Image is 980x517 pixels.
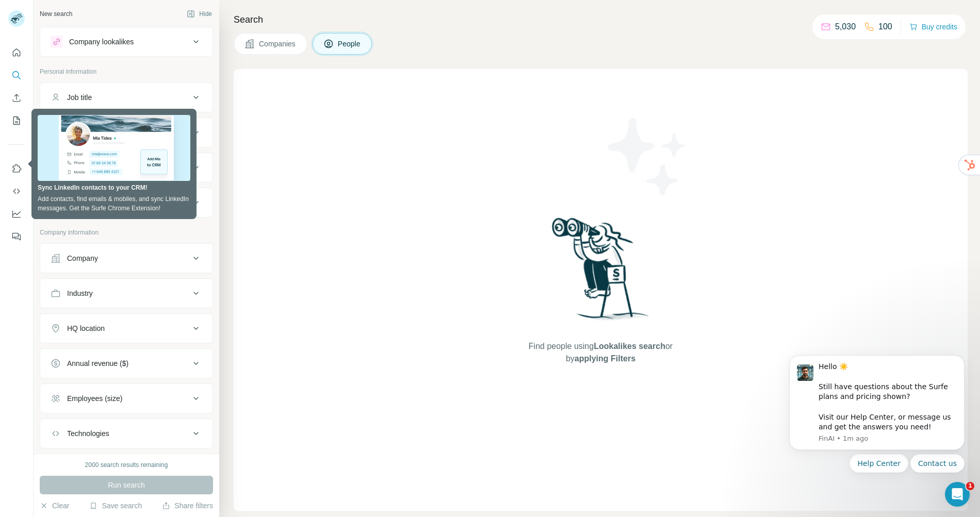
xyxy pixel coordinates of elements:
[40,228,213,237] p: Company information
[835,21,856,33] p: 5,030
[67,162,105,173] div: Department
[8,111,25,130] button: My lists
[8,66,25,85] button: Search
[966,482,974,490] span: 1
[85,460,168,470] div: 2000 search results remaining
[8,159,25,178] button: Use Surfe on LinkedIn
[40,190,213,215] button: Personal location
[40,281,213,306] button: Industry
[40,246,213,271] button: Company
[40,155,213,180] button: Department
[67,92,92,103] div: Job title
[8,89,25,107] button: Enrich CSV
[67,127,95,138] div: Seniority
[40,351,213,376] button: Annual revenue ($)
[67,393,122,404] div: Employees (size)
[40,29,213,54] button: Company lookalikes
[575,354,635,363] span: applying Filters
[40,85,213,110] button: Job title
[945,482,970,507] iframe: Intercom live chat
[179,6,219,22] button: Hide
[89,501,142,511] button: Save search
[67,428,109,439] div: Technologies
[67,253,98,263] div: Company
[40,421,213,446] button: Technologies
[909,20,957,34] button: Buy credits
[8,182,25,201] button: Use Surfe API
[601,110,694,203] img: Surfe Illustration - Stars
[259,39,297,49] span: Companies
[162,501,213,511] button: Share filters
[67,358,128,369] div: Annual revenue ($)
[40,67,213,76] p: Personal information
[69,37,134,47] div: Company lookalikes
[8,10,25,27] img: Avatar
[234,12,968,27] h4: Search
[878,21,892,33] p: 100
[40,316,213,341] button: HQ location
[8,205,25,223] button: Dashboard
[547,215,655,330] img: Surfe Illustration - Woman searching with binoculars
[67,197,122,208] div: Personal location
[40,501,69,511] button: Clear
[518,340,683,365] span: Find people using or by
[594,342,665,351] span: Lookalikes search
[338,39,362,49] span: People
[8,227,25,246] button: Feedback
[67,288,93,298] div: Industry
[8,43,25,62] button: Quick start
[40,9,72,19] div: New search
[67,323,105,333] div: HQ location
[774,321,980,489] iframe: Intercom notifications message
[40,120,213,145] button: Seniority
[40,386,213,411] button: Employees (size)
